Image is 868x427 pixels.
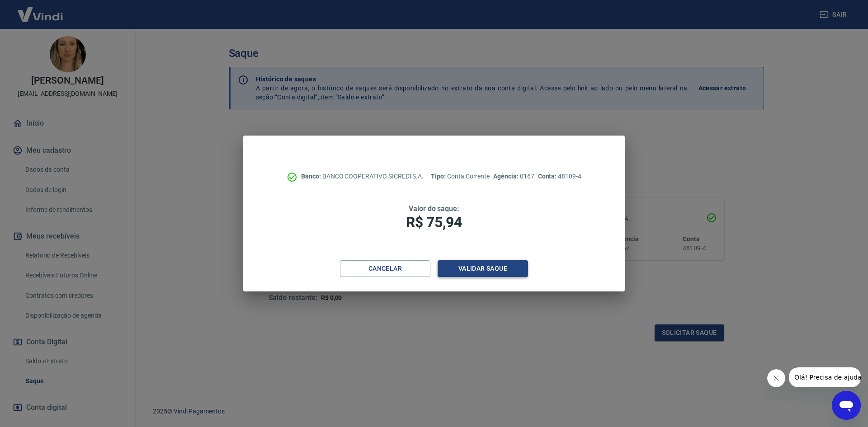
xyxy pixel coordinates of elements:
iframe: Fechar mensagem [767,369,785,387]
span: Agência: [493,173,520,180]
button: Cancelar [340,260,430,277]
p: 48109-4 [538,172,581,181]
button: Validar saque [438,260,528,277]
iframe: Mensagem da empresa [789,367,861,387]
iframe: Botão para abrir a janela de mensagens [832,391,861,420]
p: Conta Corrente [431,172,490,181]
span: Banco: [301,173,322,180]
p: 0167 [493,172,534,181]
span: Tipo: [431,173,447,180]
span: Olá! Precisa de ajuda? [5,6,76,14]
span: Conta: [538,173,558,180]
span: R$ 75,94 [406,214,462,231]
span: Valor do saque: [409,204,459,213]
p: BANCO COOPERATIVO SICREDI S.A. [301,172,424,181]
